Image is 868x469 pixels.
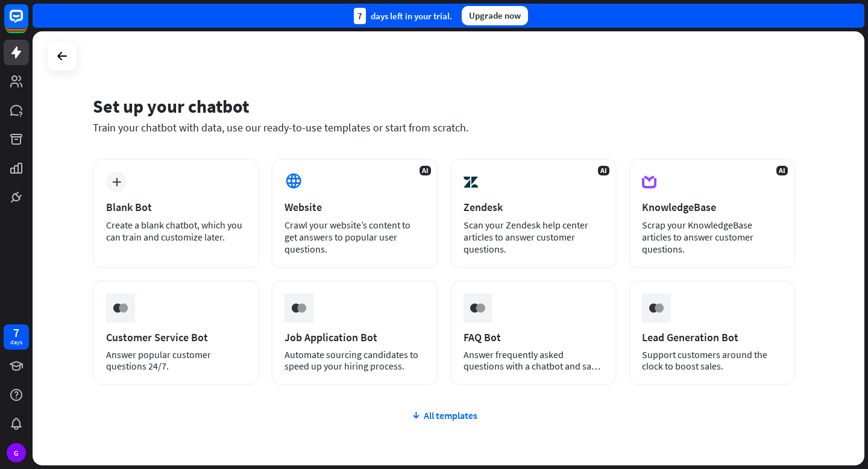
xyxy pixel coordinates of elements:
div: 7 [13,327,19,338]
a: 7 days [4,324,29,350]
div: days [10,338,22,347]
div: 7 [354,8,366,24]
div: Upgrade now [462,6,528,25]
div: days left in your trial. [354,8,452,24]
div: G [7,443,26,462]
